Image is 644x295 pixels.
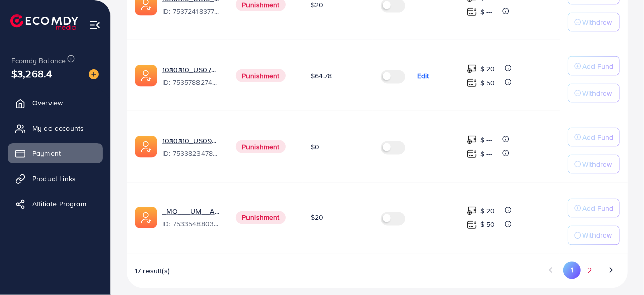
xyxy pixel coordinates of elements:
[582,202,613,214] p: Add Fund
[8,168,103,189] a: Product Links
[417,70,429,82] p: Edit
[135,266,170,276] span: 17 result(s)
[480,148,493,160] p: $ ---
[311,71,332,81] span: $64.78
[568,128,620,147] button: Add Fund
[582,131,613,143] p: Add Fund
[8,93,103,113] a: Overview
[480,63,496,75] p: $ 20
[581,262,599,280] button: Go to page 2
[162,136,220,159] div: <span class='underline'>1030310_US09_1754105000226</span></br>7533823478731063312
[480,77,496,89] p: $ 50
[135,207,157,229] img: ic-ads-acc.e4c84228.svg
[32,173,76,184] span: Product Links
[236,140,286,153] span: Punishment
[236,211,286,224] span: Punishment
[135,65,157,87] img: ic-ads-acc.e4c84228.svg
[162,6,220,16] span: ID: 7537241837736689680
[89,69,99,79] img: image
[582,60,613,72] p: Add Fund
[582,158,612,170] p: Withdraw
[568,199,620,218] button: Add Fund
[467,149,477,159] img: top-up amount
[480,134,493,146] p: $ ---
[10,56,53,90] span: $3,268.4
[162,77,220,87] span: ID: 7535788274271813649
[162,148,220,158] span: ID: 7533823478731063312
[32,123,84,133] span: My ad accounts
[162,65,220,88] div: <span class='underline'>1030310_US07_1754562478236</span></br>7535788274271813649
[135,136,157,158] img: ic-ads-acc.e4c84228.svg
[89,19,101,31] img: menu
[480,6,493,18] p: $ ---
[162,207,220,217] a: _MO___UM__Ad__Account
[8,143,103,163] a: Payment
[10,14,78,30] img: logo
[568,226,620,245] button: Withdraw
[467,135,477,145] img: top-up amount
[162,65,220,75] a: 1030310_US07_1754562478236
[8,118,103,138] a: My ad accounts
[467,206,477,216] img: top-up amount
[542,262,620,280] ul: Pagination
[467,78,477,88] img: top-up amount
[8,194,103,214] a: Affiliate Program
[568,56,620,76] button: Add Fund
[32,199,86,209] span: Affiliate Program
[601,250,636,287] iframe: Chat
[11,55,66,66] span: Ecomdy Balance
[311,142,319,152] span: $0
[568,155,620,174] button: Withdraw
[32,148,61,158] span: Payment
[480,205,496,217] p: $ 20
[162,207,220,230] div: <span class='underline'>_MO___UM__Ad__Account</span></br>7533548803975806993
[568,84,620,103] button: Withdraw
[563,262,581,279] button: Go to page 1
[32,98,63,108] span: Overview
[467,64,477,74] img: top-up amount
[582,16,612,28] p: Withdraw
[582,229,612,242] p: Withdraw
[162,136,220,146] a: 1030310_US09_1754105000226
[568,13,620,32] button: Withdraw
[467,220,477,230] img: top-up amount
[480,219,496,231] p: $ 50
[582,87,612,99] p: Withdraw
[467,7,477,17] img: top-up amount
[236,69,286,82] span: Punishment
[311,213,323,223] span: $20
[162,219,220,229] span: ID: 7533548803975806993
